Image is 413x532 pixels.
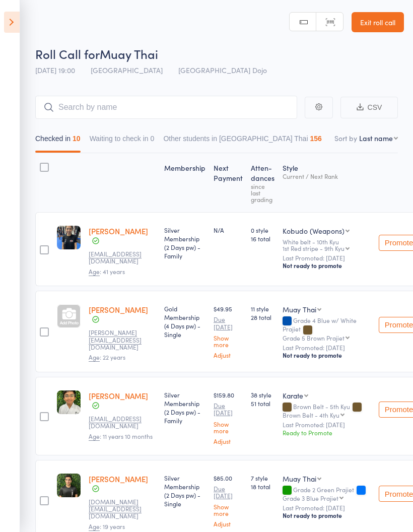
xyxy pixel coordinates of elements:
[251,474,274,482] span: 7 style
[247,158,279,208] div: Atten­dances
[283,254,371,261] small: Last Promoted: [DATE]
[89,329,154,351] small: Joshua.hicks444@gmail.com
[251,183,274,203] div: since last grading
[100,45,158,62] span: Muay Thai
[89,498,154,520] small: Sanatmehta.sm@gmail.com
[283,495,338,501] div: Grade 3 Blue Prajiet
[214,474,243,527] div: $85.00
[251,226,274,234] span: 0 style
[163,129,321,153] button: Other students in [GEOGRAPHIC_DATA] Thai156
[35,65,75,75] span: [DATE] 19:00
[89,522,125,531] span: : 19 years
[251,234,274,243] span: 16 total
[283,474,316,484] div: Muay Thai
[89,250,154,265] small: xwan510@gmail.com
[89,432,153,441] span: : 11 years 10 months
[214,226,243,234] div: N/A
[214,335,243,348] a: Show more
[283,421,371,428] small: Last Promoted: [DATE]
[283,486,371,501] div: Grade 2 Green Prajiet
[283,412,339,418] div: Brown Belt - 4th Kyu
[151,135,155,143] div: 0
[57,226,81,249] img: image1748596901.png
[283,403,371,418] div: Brown Belt - 5th Kyu
[251,304,274,313] span: 11 style
[214,421,243,434] a: Show more
[283,344,371,351] small: Last Promoted: [DATE]
[89,390,148,401] a: [PERSON_NAME]
[89,353,125,362] span: : 22 years
[35,129,81,153] button: Checked in10
[178,65,267,75] span: [GEOGRAPHIC_DATA] Dojo
[283,304,316,314] div: Muay Thai
[89,267,125,276] span: : 41 years
[251,390,274,399] span: 38 style
[310,135,322,143] div: 156
[283,428,371,437] div: Ready to Promote
[214,352,243,358] a: Adjust
[283,351,371,359] div: Not ready to promote
[73,135,81,143] div: 10
[352,12,404,32] a: Exit roll call
[89,226,148,236] a: [PERSON_NAME]
[164,390,205,425] div: Silver Membership (2 Days pw) - Family
[57,474,81,497] img: image1748419074.png
[160,158,210,208] div: Membership
[283,261,371,270] div: Not ready to promote
[283,511,371,519] div: Not ready to promote
[283,238,371,251] div: White belt - 10th Kyu
[283,390,303,401] div: Karate
[35,96,297,119] input: Search by name
[164,474,205,508] div: Silver Membership (2 Days pw) - Single
[89,304,148,315] a: [PERSON_NAME]
[283,504,371,511] small: Last Promoted: [DATE]
[214,402,243,417] small: Due [DATE]
[164,226,205,260] div: Silver Membership (2 Days pw) - Family
[90,129,155,153] button: Waiting to check in0
[283,335,345,341] div: Grade 5 Brown Prajiet
[251,313,274,321] span: 28 total
[214,316,243,330] small: Due [DATE]
[214,503,243,516] a: Show more
[91,65,163,75] span: [GEOGRAPHIC_DATA]
[283,317,371,341] div: Grade 4 Blue w/ White Prajiet
[283,226,345,236] div: Kobudo (Weapons)
[214,485,243,500] small: Due [DATE]
[334,133,357,143] label: Sort by
[359,133,393,143] div: Last name
[283,245,345,251] div: 1st Red stripe - 9th Kyu
[89,474,148,484] a: [PERSON_NAME]
[214,520,243,527] a: Adjust
[340,97,398,118] button: CSV
[214,438,243,444] a: Adjust
[214,390,243,444] div: $159.80
[283,173,371,179] div: Current / Next Rank
[210,158,247,208] div: Next Payment
[57,390,81,414] img: image1743573125.png
[214,304,243,358] div: $49.95
[251,482,274,491] span: 18 total
[35,45,100,62] span: Roll Call for
[89,415,154,430] small: gauri_milind@hotmail.com
[164,304,205,339] div: Gold Membership (4 Days pw) - Single
[251,399,274,408] span: 51 total
[279,158,375,208] div: Style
